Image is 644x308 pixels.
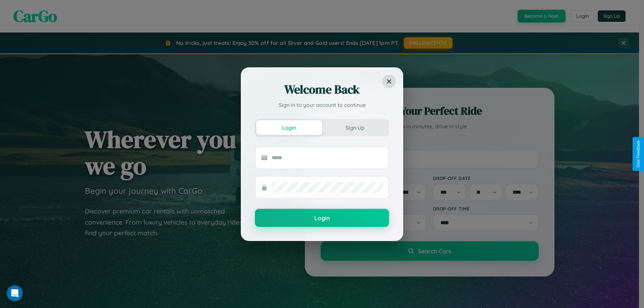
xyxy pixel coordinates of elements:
[322,120,388,135] button: Sign Up
[256,120,322,135] button: Login
[255,101,389,109] p: Sign in to your account to continue
[636,140,641,168] div: Give Feedback
[255,81,389,98] h2: Welcome Back
[7,285,23,301] iframe: Intercom live chat
[255,209,389,227] button: Login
